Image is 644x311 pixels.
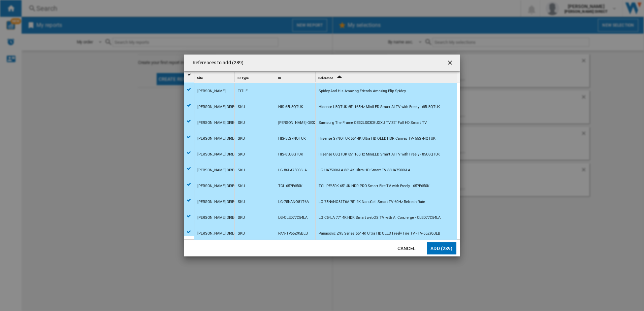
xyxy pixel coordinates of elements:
[392,242,421,254] button: Cancel
[317,72,457,82] div: Sort Ascending
[447,59,455,67] ng-md-icon: getI18NText('BUTTONS.CLOSE_DIALOG')
[238,131,245,146] div: SKU
[278,194,309,210] div: LG-75NANO81T6A
[189,60,244,66] h4: References to add (289)
[278,210,308,226] div: LG-OLED77C54LA
[197,210,239,226] div: [PERSON_NAME] DIRECT
[319,194,425,210] div: LG 75NANO81T6A 75" 4K NanoCell Smart TV 60Hz Refresh Rate
[278,76,281,80] span: ID
[236,72,275,82] div: Sort None
[238,163,245,178] div: SKU
[317,72,457,82] div: Reference Sort Ascending
[278,115,329,131] div: [PERSON_NAME]-QE32LS03CB
[197,76,203,80] span: Site
[277,72,315,82] div: ID Sort None
[197,147,239,162] div: [PERSON_NAME] DIRECT
[319,131,436,146] div: Hisense S7NQTUK 55" 4K Ultra HD QLED HDR Canvas TV- 55S7NQTUK
[427,242,456,254] button: Add (289)
[197,83,226,99] div: [PERSON_NAME]
[237,76,249,80] span: ID Type
[238,210,245,226] div: SKU
[196,72,234,82] div: Sort None
[197,115,239,131] div: [PERSON_NAME] DIRECT
[238,115,245,131] div: SKU
[319,147,440,162] div: Hisense U8QTUK 85" 165Hz MiniLED Smart AI TV with Freely - 85U8QTUK
[319,210,440,226] div: LG C54LA 77" 4K HDR Smart webOS TV with AI Concierge - OLED77C54LA
[319,115,426,131] div: Samsung The Frame QE32LS03CBUXXU TV 32" Full HD Smart TV
[278,147,303,162] div: HIS-85U8QTUK
[197,99,239,115] div: [PERSON_NAME] DIRECT
[197,178,239,194] div: [PERSON_NAME] DIRECT
[236,72,275,82] div: ID Type Sort None
[238,147,245,162] div: SKU
[278,163,307,178] div: LG-86UA75006LA
[319,178,429,194] div: TCL PF650K 65" 4K HDR PRO Smart Fire TV with Freely - 65PF650K
[319,226,440,241] div: Panasonic Z95 Series 55" 4K Ultra HD OLED Freely Fire TV - TV-55Z95BEB
[277,72,315,82] div: Sort None
[278,131,306,146] div: HIS-55S7NQTUK
[278,99,303,115] div: HIS-65U8QTUK
[197,163,239,178] div: [PERSON_NAME] DIRECT
[278,178,302,194] div: TCL-65PF650K
[278,226,308,241] div: PAN-TV55Z95BEB
[318,76,333,80] span: Reference
[334,76,345,80] span: Sort Ascending
[238,194,245,210] div: SKU
[196,72,234,82] div: Site Sort None
[197,131,239,146] div: [PERSON_NAME] DIRECT
[319,83,406,99] div: Spidey And His Amazing Friends Amazing Flip Spidey
[238,178,245,194] div: SKU
[238,226,245,241] div: SKU
[238,83,248,99] div: TITLE
[319,99,440,115] div: Hisense U8QTUK 65" 165Hz MiniLED Smart AI TV with Freely - 65U8QTUK
[319,163,410,178] div: LG UA75006LA 86" 4K Ultra HD Smart TV 86UA75006LA
[444,56,457,70] button: getI18NText('BUTTONS.CLOSE_DIALOG')
[197,194,239,210] div: [PERSON_NAME] DIRECT
[238,99,245,115] div: SKU
[197,226,239,241] div: [PERSON_NAME] DIRECT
